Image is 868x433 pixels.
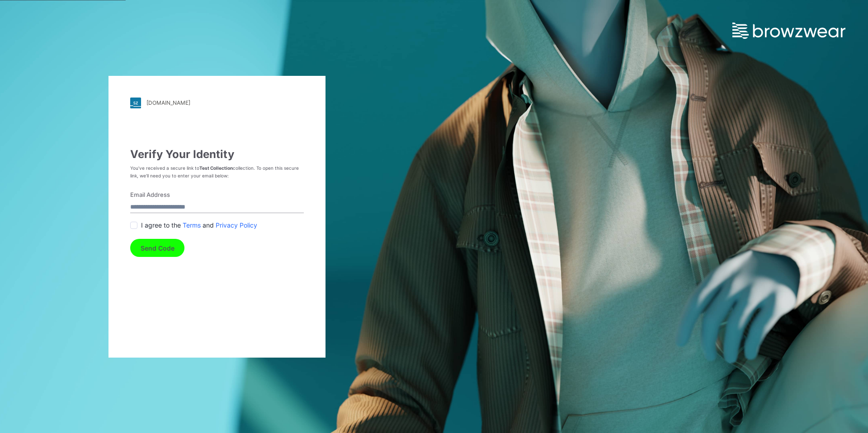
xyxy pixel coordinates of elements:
div: [DOMAIN_NAME] [146,99,190,106]
strong: Test Collection [199,165,233,171]
a: Terms [183,220,201,230]
img: browzwear-logo.e42bd6dac1945053ebaf764b6aa21510.svg [732,23,845,39]
a: Privacy Policy [216,220,257,230]
label: Email Address [130,191,298,200]
img: stylezone-logo.562084cfcfab977791bfbf7441f1a819.svg [130,98,141,108]
div: I agree to the and [130,220,304,230]
h3: Verify Your Identity [130,148,304,161]
a: [DOMAIN_NAME] [130,98,304,108]
button: Send Code [130,239,184,257]
p: You’ve received a secure link to collection. To open this secure link, we’ll need you to enter yo... [130,164,304,180]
